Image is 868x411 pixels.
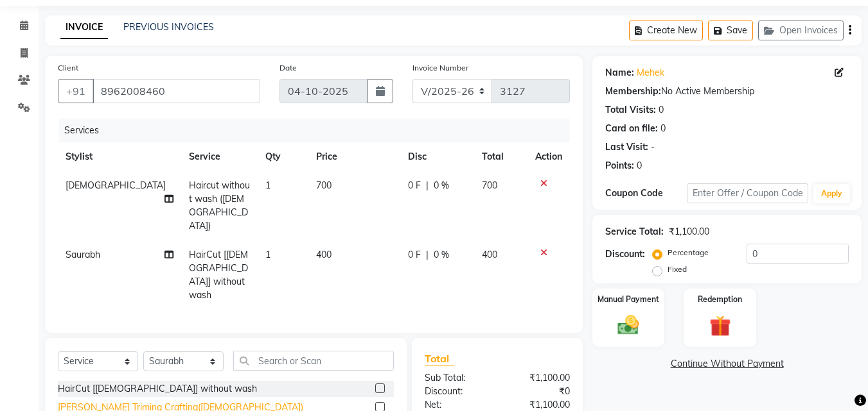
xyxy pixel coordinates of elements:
[233,351,394,371] input: Search or Scan
[605,85,661,98] div: Membership:
[605,122,658,135] div: Card on file:
[605,140,648,154] div: Last Visit:
[189,180,250,231] span: Haircut without wash ([DEMOGRAPHIC_DATA])
[58,382,257,396] div: HairCut [[DEMOGRAPHIC_DATA]] without wash
[265,180,270,191] span: 1
[482,249,497,260] span: 400
[474,142,527,171] th: Total
[611,313,646,337] img: _cash.svg
[66,249,100,260] span: Saurabh
[60,16,108,39] a: INVOICE
[189,249,248,301] span: HairCut [[DEMOGRAPHIC_DATA]] without wash
[412,62,468,74] label: Invoice Number
[123,21,214,33] a: PREVIOUS INVOICES
[58,79,94,103] button: +91
[425,352,454,365] span: Total
[668,247,709,258] label: Percentage
[265,249,270,260] span: 1
[605,247,645,261] div: Discount:
[497,385,580,398] div: ₹0
[527,142,570,171] th: Action
[605,225,664,239] div: Service Total:
[605,85,849,98] div: No Active Membership
[279,62,297,74] label: Date
[59,119,580,142] div: Services
[434,179,449,192] span: 0 %
[605,66,634,80] div: Name:
[687,183,808,203] input: Enter Offer / Coupon Code
[668,264,687,275] label: Fixed
[434,248,449,262] span: 0 %
[482,180,497,191] span: 700
[637,159,642,172] div: 0
[637,66,664,80] a: Mehek
[708,21,753,40] button: Save
[58,62,78,74] label: Client
[659,103,664,117] div: 0
[669,225,709,239] div: ₹1,100.00
[308,142,400,171] th: Price
[181,142,258,171] th: Service
[93,79,260,103] input: Search by Name/Mobile/Email/Code
[408,248,421,262] span: 0 F
[698,294,742,305] label: Redemption
[605,103,656,117] div: Total Visits:
[758,21,844,40] button: Open Invoices
[58,142,181,171] th: Stylist
[415,385,497,398] div: Discount:
[651,140,655,154] div: -
[316,180,332,191] span: 700
[400,142,474,171] th: Disc
[497,371,580,385] div: ₹1,100.00
[703,313,738,339] img: _gift.svg
[408,179,421,192] span: 0 F
[426,248,429,262] span: |
[316,249,332,260] span: 400
[598,294,659,305] label: Manual Payment
[415,371,497,385] div: Sub Total:
[605,159,634,172] div: Points:
[660,122,666,135] div: 0
[258,142,308,171] th: Qty
[426,179,429,192] span: |
[66,180,166,191] span: [DEMOGRAPHIC_DATA]
[605,187,686,200] div: Coupon Code
[813,184,850,203] button: Apply
[629,21,703,40] button: Create New
[595,357,859,371] a: Continue Without Payment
